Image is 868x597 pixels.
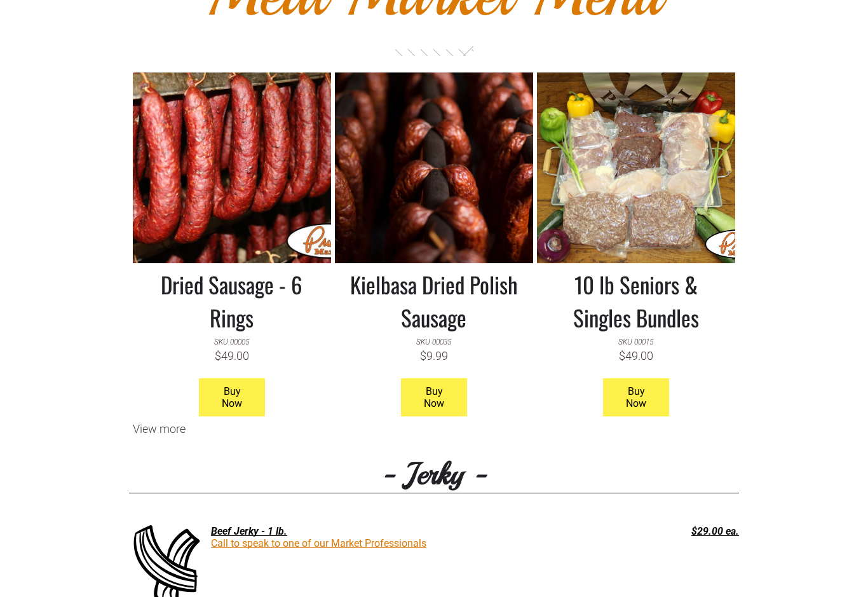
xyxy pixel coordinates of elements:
[215,348,249,362] div: $49.00
[604,379,668,416] span: Buy Now
[129,422,739,436] div: View more
[401,378,468,416] a: Buy Now
[214,334,249,348] div: SKU 00005
[142,258,322,372] a: Dried Sausage - 6 Rings SKU 00005 $49.00
[603,378,670,416] a: Buy Now
[344,258,524,372] a: Kielbasa Dried Polish Sausage SKU 00035 $9.99
[142,268,322,334] h3: Dried Sausage - 6 Rings
[129,525,611,537] div: Beef Jerky - 1 lb.
[618,334,653,348] div: SKU 00015
[402,379,466,416] span: Buy Now
[546,268,726,334] h3: 10 lb Seniors & Singles Bundles
[617,525,739,537] div: $29.00 ea.
[416,334,451,348] div: SKU 00035
[129,455,739,493] h3: - Jerky -
[199,378,266,416] a: Buy Now
[211,537,426,549] a: Call to speak to one of our Market Professionals
[420,348,448,362] div: $9.99
[200,379,264,416] span: Buy Now
[619,348,653,362] div: $49.00
[344,268,524,334] h3: Kielbasa Dried Polish Sausage
[546,258,726,372] a: 10 lb Seniors & Singles Bundles SKU 00015 $49.00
